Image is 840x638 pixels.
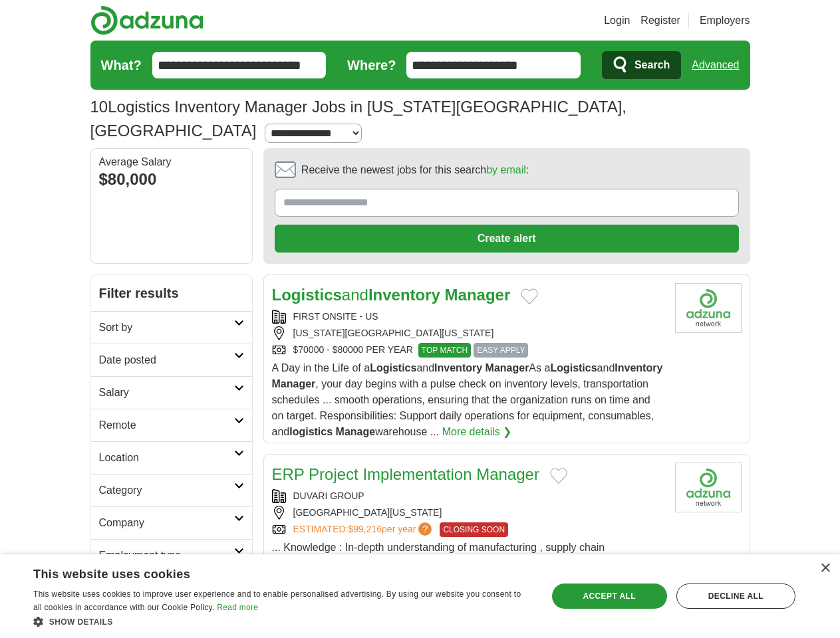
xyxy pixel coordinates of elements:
[272,542,660,585] span: ... Knowledge : In-depth understanding of manufacturing , supply chain , , , production schedulin...
[348,524,382,534] span: $99,216
[90,95,108,119] span: 10
[99,515,234,531] h2: Company
[91,376,252,409] a: Salary
[90,5,204,35] img: Adzuna logo
[275,225,739,253] button: Create alert
[347,55,396,75] label: Where?
[99,320,234,336] h2: Sort by
[272,286,511,304] a: LogisticsandInventory Manager
[272,286,342,304] strong: Logistics
[676,584,795,609] div: Decline all
[91,275,252,311] h2: Filter results
[99,385,234,401] h2: Salary
[91,441,252,474] a: Location
[370,362,416,373] strong: Logistics
[442,424,512,440] a: More details ❯
[602,51,681,79] button: Search
[700,13,750,29] a: Employers
[99,352,234,368] h2: Date posted
[434,362,482,373] strong: Inventory
[440,522,508,537] span: CLOSING SOON
[368,286,440,304] strong: Inventory
[90,98,627,140] h1: Logistics Inventory Manager Jobs in [US_STATE][GEOGRAPHIC_DATA], [GEOGRAPHIC_DATA]
[418,522,432,536] span: ?
[640,13,680,29] a: Register
[91,344,252,376] a: Date posted
[33,562,498,582] div: This website uses cookies
[272,465,539,483] a: ERP Project Implementation Manager
[49,617,113,627] span: Show details
[604,13,630,29] a: Login
[272,506,664,520] div: [GEOGRAPHIC_DATA][US_STATE]
[101,55,142,75] label: What?
[418,343,471,358] span: TOP MATCH
[272,326,664,340] div: [US_STATE][GEOGRAPHIC_DATA][US_STATE]
[550,468,567,484] button: Add to favorite jobs
[675,463,742,512] img: Company logo
[33,589,521,612] span: This website uses cookies to improve user experience and to enable personalised advertising. By u...
[486,362,529,373] strong: Manager
[550,362,597,373] strong: Logistics
[91,474,252,506] a: Category
[474,343,528,358] span: EASY APPLY
[99,167,244,191] div: $80,000
[820,564,830,574] div: Close
[272,310,664,324] div: FIRST ONSITE - US
[445,286,511,304] strong: Manager
[91,539,252,572] a: Employment type
[272,343,664,358] div: $70000 - $80000 PER YEAR
[99,450,234,466] h2: Location
[91,506,252,539] a: Company
[692,52,739,78] a: Advanced
[99,548,234,564] h2: Employment type
[272,489,664,503] div: DUVARI GROUP
[272,378,316,389] strong: Manager
[615,362,662,373] strong: Inventory
[91,311,252,344] a: Sort by
[293,522,435,537] a: ESTIMATED:$99,216per year?
[91,409,252,441] a: Remote
[272,362,663,437] span: A Day in the Life of a and As a and , your day begins with a pulse check on inventory levels, tra...
[634,52,670,78] span: Search
[675,283,742,333] img: Company logo
[289,426,333,437] strong: logistics
[99,157,244,167] div: Average Salary
[33,615,531,628] div: Show details
[99,417,234,433] h2: Remote
[521,288,538,304] button: Add to favorite jobs
[486,164,526,175] a: by email
[217,603,258,612] a: Read more, opens a new window
[99,482,234,498] h2: Category
[301,162,529,178] span: Receive the newest jobs for this search :
[336,426,376,437] strong: Manage
[552,584,667,609] div: Accept all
